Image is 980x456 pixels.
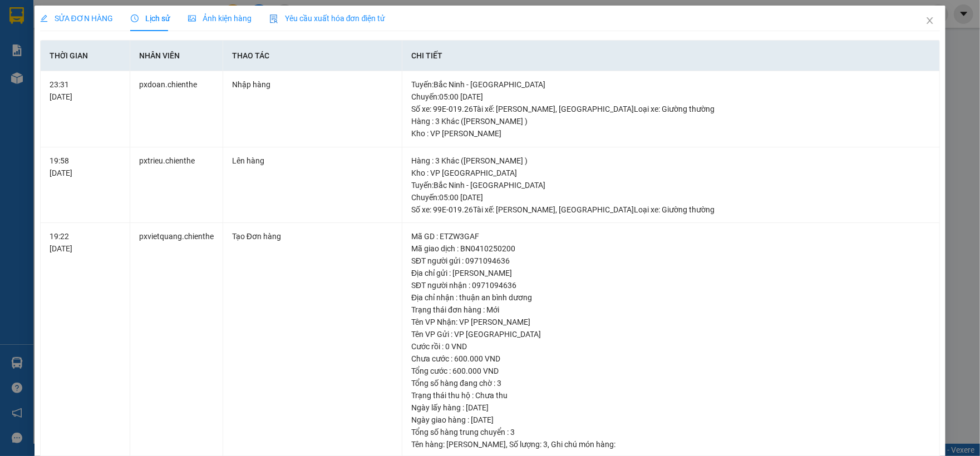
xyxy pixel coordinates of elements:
th: Chi tiết [402,41,940,71]
div: Chưa cước : 600.000 VND [411,353,930,365]
div: Địa chỉ nhận : thuận an bình dương [411,291,930,304]
span: edit [40,14,48,22]
div: SĐT người nhận : 0971094636 [411,279,930,291]
div: Địa chỉ gửi : [PERSON_NAME] [411,267,930,279]
div: Tên VP Gửi : VP [GEOGRAPHIC_DATA] [411,328,930,340]
span: Ảnh kiện hàng [188,14,252,23]
div: Tên VP Nhận: VP [PERSON_NAME] [411,316,930,328]
div: Tên hàng: , Số lượng: , Ghi chú món hàng: [411,438,930,450]
div: Hàng : 3 Khác ([PERSON_NAME] ) [411,155,930,167]
span: Lịch sử [131,14,170,23]
div: Trạng thái đơn hàng : Mới [411,304,930,316]
div: Ngày lấy hàng : [DATE] [411,402,930,414]
div: Ngày giao hàng : [DATE] [411,414,930,426]
button: Close [914,6,945,37]
div: SĐT người gửi : 0971094636 [411,255,930,267]
span: SỬA ĐƠN HÀNG [40,14,113,23]
td: pxtrieu.chienthe [130,147,223,224]
img: icon [269,14,278,23]
span: close [925,16,934,25]
th: Nhân viên [130,41,223,71]
span: picture [188,14,196,22]
div: Mã giao dịch : BN0410250200 [411,242,930,255]
div: Tổng số hàng trung chuyển : 3 [411,426,930,438]
span: 3 [543,440,548,449]
th: Thao tác [223,41,402,71]
div: Mã GD : ETZW3GAF [411,230,930,242]
div: Trạng thái thu hộ : Chưa thu [411,389,930,402]
span: Yêu cầu xuất hóa đơn điện tử [269,14,386,23]
div: Tuyến : Bắc Ninh - [GEOGRAPHIC_DATA] Chuyến: 05:00 [DATE] Số xe: 99E-019.26 Tài xế: [PERSON_NAME]... [411,78,930,115]
div: Tuyến : Bắc Ninh - [GEOGRAPHIC_DATA] Chuyến: 05:00 [DATE] Số xe: 99E-019.26 Tài xế: [PERSON_NAME]... [411,179,930,216]
div: Tổng cước : 600.000 VND [411,365,930,377]
div: 19:58 [DATE] [50,155,121,179]
div: Cước rồi : 0 VND [411,340,930,353]
div: Hàng : 3 Khác ([PERSON_NAME] ) [411,115,930,127]
div: 23:31 [DATE] [50,78,121,103]
div: Tổng số hàng đang chờ : 3 [411,377,930,389]
span: [PERSON_NAME] [446,440,506,449]
div: Nhập hàng [232,78,393,91]
td: pxdoan.chienthe [130,71,223,147]
div: Kho : VP [PERSON_NAME] [411,127,930,140]
div: 19:22 [DATE] [50,230,121,255]
span: clock-circle [131,14,139,22]
div: Kho : VP [GEOGRAPHIC_DATA] [411,167,930,179]
div: Tạo Đơn hàng [232,230,393,242]
div: Lên hàng [232,155,393,167]
th: Thời gian [41,41,130,71]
